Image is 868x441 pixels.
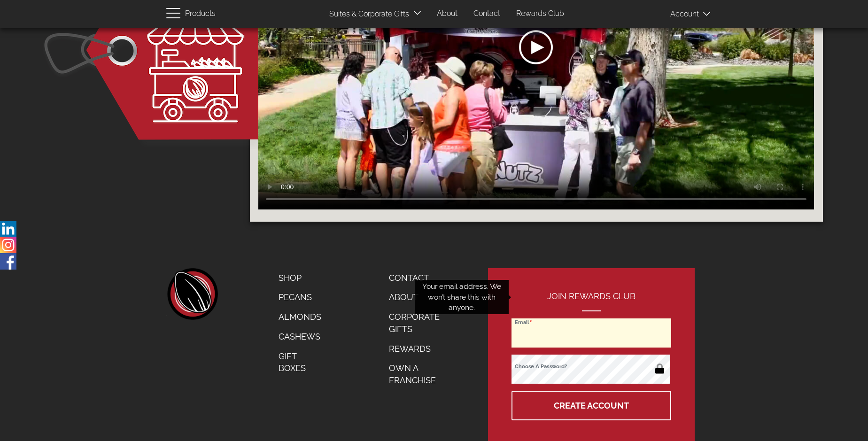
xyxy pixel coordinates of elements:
[271,287,328,307] a: Pecans
[430,5,465,23] a: About
[512,391,671,420] button: Create Account
[512,292,671,311] h2: Join Rewards Club
[415,280,509,314] div: Your email address. We won’t share this with anyone.
[382,287,458,307] a: About
[271,307,328,327] a: Almonds
[322,5,412,23] a: Suites & Corporate Gifts
[271,268,328,288] a: Shop
[382,358,458,390] a: Own a Franchise
[185,7,216,21] span: Products
[512,318,671,348] input: Email
[466,5,507,23] a: Contact
[382,268,458,288] a: Contact
[166,268,218,320] a: home
[271,327,328,347] a: Cashews
[382,307,458,339] a: Corporate Gifts
[382,339,458,359] a: Rewards
[271,347,328,378] a: Gift Boxes
[509,5,571,23] a: Rewards Club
